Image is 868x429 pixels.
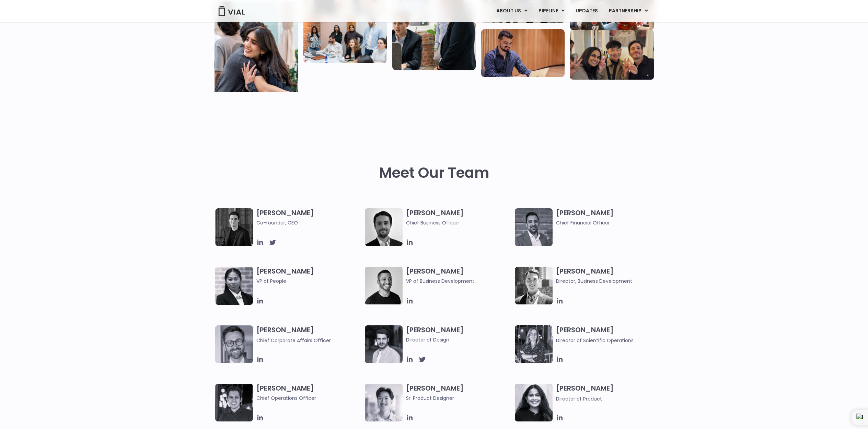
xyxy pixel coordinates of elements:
img: Smiling woman named Dhruba [515,384,553,421]
img: Eight people standing and sitting in an office [303,15,387,63]
h3: [PERSON_NAME] [406,267,511,285]
h3: [PERSON_NAME] [406,208,511,227]
img: A black and white photo of a man in a suit attending a Summit. [215,208,253,246]
a: UPDATES [570,5,603,17]
a: PARTNERSHIPMenu Toggle [603,5,653,17]
img: A black and white photo of a man smiling. [365,267,403,304]
h3: [PERSON_NAME] [256,208,362,227]
h2: Meet Our Team [379,165,489,181]
img: A black and white photo of a man in a suit holding a vial. [365,208,403,246]
h3: [PERSON_NAME] [406,384,511,402]
span: Chief Business Officer [406,219,511,227]
h3: [PERSON_NAME] [256,325,362,344]
h3: [PERSON_NAME] [556,208,661,227]
span: Director of Design [406,336,511,344]
img: Catie [215,267,253,305]
span: Director of Product [556,395,602,402]
img: A black and white photo of a smiling man in a suit at ARVO 2023. [515,267,553,304]
span: VP of People [256,277,362,285]
span: VP of Business Development [406,277,511,285]
h3: [PERSON_NAME] [256,267,362,295]
img: Headshot of smiling woman named Sarah [515,325,553,363]
span: Director, Business Development [556,277,661,285]
span: Sr. Product Designer [406,394,511,402]
img: Vial Logo [218,6,245,16]
a: ABOUT USMenu Toggle [491,5,533,17]
span: Chief Corporate Affairs Officer [256,337,331,344]
img: Headshot of smiling man named Samir [515,208,553,246]
h3: [PERSON_NAME] [556,267,661,285]
a: PIPELINEMenu Toggle [533,5,570,17]
span: Co-founder, CEO [256,219,362,227]
h3: [PERSON_NAME] [256,384,362,402]
img: Headshot of smiling man named Albert [365,325,403,363]
span: Chief Financial Officer [556,219,661,227]
img: Vial Life [215,2,298,105]
img: Group of 3 people smiling holding up the peace sign [570,30,653,80]
span: Chief Operations Officer [256,394,362,402]
h3: [PERSON_NAME] [556,384,661,403]
h3: [PERSON_NAME] [406,325,511,344]
img: Paolo-M [215,325,253,363]
img: Headshot of smiling man named Josh [215,384,253,421]
img: Brennan [365,384,403,421]
img: Man working at a computer [481,29,565,77]
h3: [PERSON_NAME] [556,325,661,344]
span: Director of Scientific Operations [556,337,634,344]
